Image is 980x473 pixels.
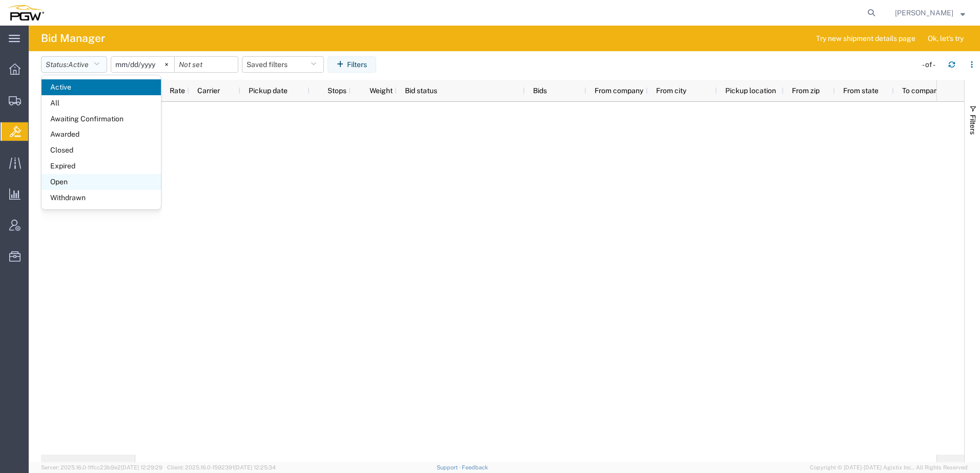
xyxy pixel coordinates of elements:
span: Filters [969,115,977,135]
div: - of - [922,59,940,70]
button: Filters [328,56,376,73]
span: To company [902,87,942,95]
span: From company [595,87,643,95]
span: Stops [318,87,346,95]
span: Awarded [42,126,161,142]
input: Not set [111,57,174,72]
span: [DATE] 12:29:29 [121,464,162,470]
input: Not set [175,57,238,72]
span: Bid status [405,87,437,95]
span: Open [42,174,161,190]
button: [PERSON_NAME] [894,7,966,19]
span: Withdrawn [42,190,161,206]
span: Amber Hickey [895,7,953,18]
a: Feedback [462,464,488,470]
span: Awaiting Confirmation [42,111,161,127]
span: Pickup location [725,87,776,95]
img: logo [7,5,44,20]
span: [DATE] 12:25:34 [234,464,276,470]
span: All [42,95,161,111]
span: Active [68,60,89,69]
span: Expired [42,158,161,174]
span: Carrier [197,87,220,95]
span: Active [42,79,161,95]
span: Try new shipment details page [816,33,915,44]
span: Closed [42,142,161,158]
span: Bids [533,87,547,95]
span: Rate [144,87,185,95]
h4: Bid Manager [41,26,105,51]
span: From city [656,87,686,95]
button: Saved filters [242,56,324,73]
button: Status:Active [41,56,107,73]
span: From zip [792,87,820,95]
a: Support [437,464,462,470]
button: Ok, let's try [919,30,972,47]
span: Weight [359,87,393,95]
span: Pickup date [249,87,288,95]
span: Copyright © [DATE]-[DATE] Agistix Inc., All Rights Reserved [810,463,968,472]
span: Server: 2025.16.0-1ffcc23b9e2 [41,464,162,470]
span: Client: 2025.16.0-1592391 [167,464,276,470]
span: From state [843,87,879,95]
